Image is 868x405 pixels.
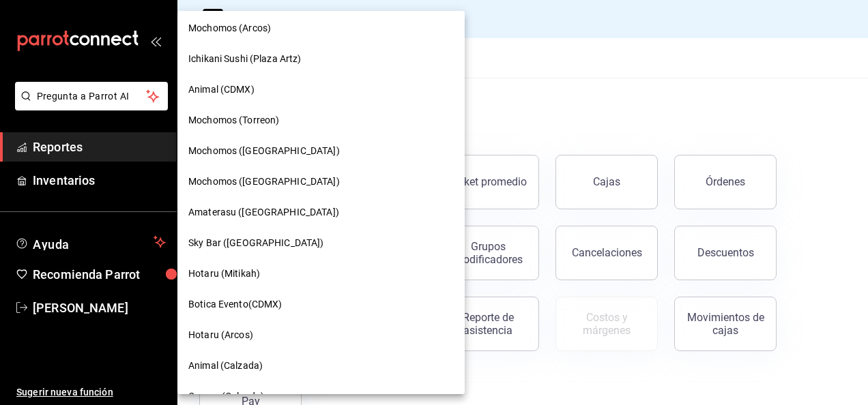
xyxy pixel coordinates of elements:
[188,21,271,35] span: Mochomos (Arcos)
[177,289,465,320] div: Botica Evento(CDMX)
[177,350,465,381] div: Animal (Calzada)
[177,228,465,258] div: Sky Bar ([GEOGRAPHIC_DATA])
[188,328,253,342] span: Hotaru (Arcos)
[188,267,260,281] span: Hotaru (Mitikah)
[188,359,263,373] span: Animal (Calzada)
[188,297,283,312] span: Botica Evento(CDMX)
[188,205,339,220] span: Amaterasu ([GEOGRAPHIC_DATA])
[188,175,340,189] span: Mochomos ([GEOGRAPHIC_DATA])
[177,136,465,166] div: Mochomos ([GEOGRAPHIC_DATA])
[188,236,324,250] span: Sky Bar ([GEOGRAPHIC_DATA])
[188,82,255,97] span: Animal (CDMX)
[188,389,264,404] span: Cuerno (Calzada)
[177,44,465,74] div: Ichikani Sushi (Plaza Artz)
[188,144,340,158] span: Mochomos ([GEOGRAPHIC_DATA])
[177,197,465,228] div: Amaterasu ([GEOGRAPHIC_DATA])
[188,52,302,66] span: Ichikani Sushi (Plaza Artz)
[177,166,465,197] div: Mochomos ([GEOGRAPHIC_DATA])
[177,74,465,105] div: Animal (CDMX)
[188,113,279,127] span: Mochomos (Torreon)
[177,13,465,44] div: Mochomos (Arcos)
[177,105,465,136] div: Mochomos (Torreon)
[177,258,465,289] div: Hotaru (Mitikah)
[177,320,465,350] div: Hotaru (Arcos)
